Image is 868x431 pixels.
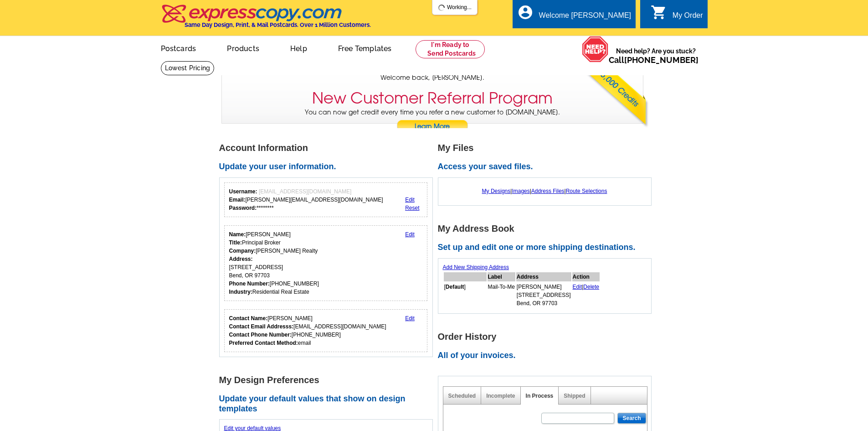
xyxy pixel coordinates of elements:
strong: Company: [229,248,256,254]
a: Address Files [531,188,565,194]
td: | [572,282,600,308]
strong: Industry: [229,289,252,295]
a: Edit [405,231,415,238]
input: Search [617,413,646,424]
div: [PERSON_NAME] [EMAIL_ADDRESS][DOMAIN_NAME] [PHONE_NUMBER] email [229,314,386,347]
td: [ ] [444,282,487,308]
div: Your personal details. [224,225,428,301]
i: account_circle [517,4,534,21]
h2: All of your invoices. [438,351,657,361]
strong: Contact Name: [229,315,268,322]
div: Who should we contact regarding order issues? [224,309,428,352]
h2: Update your user information. [219,162,438,172]
strong: Password: [229,205,257,211]
a: Images [512,188,529,194]
td: [PERSON_NAME] [STREET_ADDRESS] Bend, OR 97703 [516,282,571,308]
div: Welcome [PERSON_NAME] [539,11,631,24]
a: Edit [573,284,582,290]
h3: New Customer Referral Program [312,89,553,108]
a: Learn More [396,120,468,134]
a: Reset [405,205,419,211]
img: loading... [438,4,445,11]
strong: Address: [229,256,253,262]
a: My Designs [482,188,511,194]
img: help [582,36,609,62]
a: [PHONE_NUMBER] [624,55,699,65]
span: [EMAIL_ADDRESS][DOMAIN_NAME] [259,188,351,195]
h2: Access your saved files. [438,162,657,172]
a: Add New Shipping Address [443,264,509,270]
a: Scheduled [448,393,476,399]
a: Help [276,37,322,58]
a: Same Day Design, Print, & Mail Postcards. Over 1 Million Customers. [161,11,371,28]
strong: Email: [229,197,246,203]
a: Products [212,37,274,58]
a: Edit [405,315,415,322]
strong: Contact Phone Number: [229,332,292,338]
div: | | | [443,182,647,200]
h1: My Design Preferences [219,375,438,385]
a: Free Templates [324,37,406,58]
strong: Name: [229,231,246,238]
a: Incomplete [486,393,515,399]
span: Welcome back, [PERSON_NAME]. [380,73,484,83]
th: Action [572,272,600,281]
p: You can now get credit every time you refer a new customer to [DOMAIN_NAME]. [222,108,643,134]
div: My Order [673,11,703,24]
div: Your login information. [224,182,428,217]
strong: Preferred Contact Method: [229,340,298,346]
strong: Title: [229,239,242,246]
a: Delete [583,284,599,290]
td: Mail-To-Me [488,282,515,308]
a: Shipped [564,393,585,399]
th: Address [516,272,571,281]
strong: Contact Email Addresss: [229,323,294,330]
a: Postcards [146,37,211,58]
span: Need help? Are you stuck? [609,47,703,65]
h1: Order History [438,332,657,342]
strong: Username: [229,188,257,195]
a: shopping_cart My Order [651,10,703,21]
i: shopping_cart [651,4,667,21]
strong: Phone Number: [229,280,270,287]
a: Route Selections [566,188,607,194]
div: [PERSON_NAME][EMAIL_ADDRESS][DOMAIN_NAME] ******** [229,187,383,212]
h1: Account Information [219,143,438,153]
span: Call [609,55,699,65]
h2: Set up and edit one or more shipping destinations. [438,243,657,253]
a: Edit [405,197,415,203]
th: Label [488,272,515,281]
div: [PERSON_NAME] Principal Broker [PERSON_NAME] Realty [STREET_ADDRESS] Bend, OR 97703 [PHONE_NUMBER... [229,230,319,296]
h2: Update your default values that show on design templates [219,394,438,414]
b: Default [446,284,464,290]
h1: My Files [438,143,657,153]
a: In Process [526,393,554,399]
h1: My Address Book [438,224,657,234]
h4: Same Day Design, Print, & Mail Postcards. Over 1 Million Customers. [185,21,371,28]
